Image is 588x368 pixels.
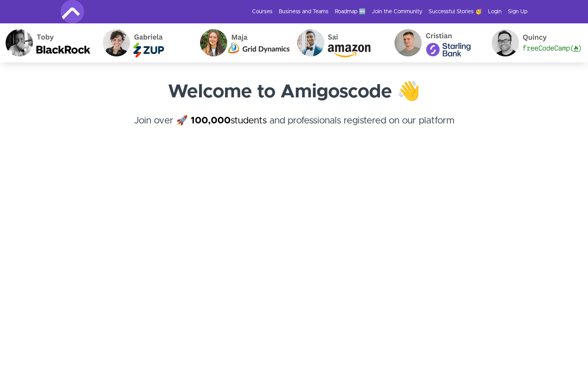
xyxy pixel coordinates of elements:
a: Sign Up [508,8,527,16]
h4: Join over 🚀 and professionals registered on our platform [61,114,527,142]
a: Login [488,8,502,16]
a: Courses [252,8,273,16]
img: Quincy [482,23,579,62]
a: Roadmap 🆕 [335,8,366,16]
a: 100,000students [191,116,267,125]
img: Cristian [385,23,482,62]
a: Join the Community [372,8,422,16]
a: Successful Stories 🥳 [429,8,482,16]
strong: Welcome to Amigoscode 👋 [168,83,420,101]
a: Business and Teams [279,8,329,16]
img: Maja [190,23,287,62]
img: Gabriela [93,23,190,62]
strong: 100,000 [191,116,231,125]
img: Sai [287,23,385,62]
